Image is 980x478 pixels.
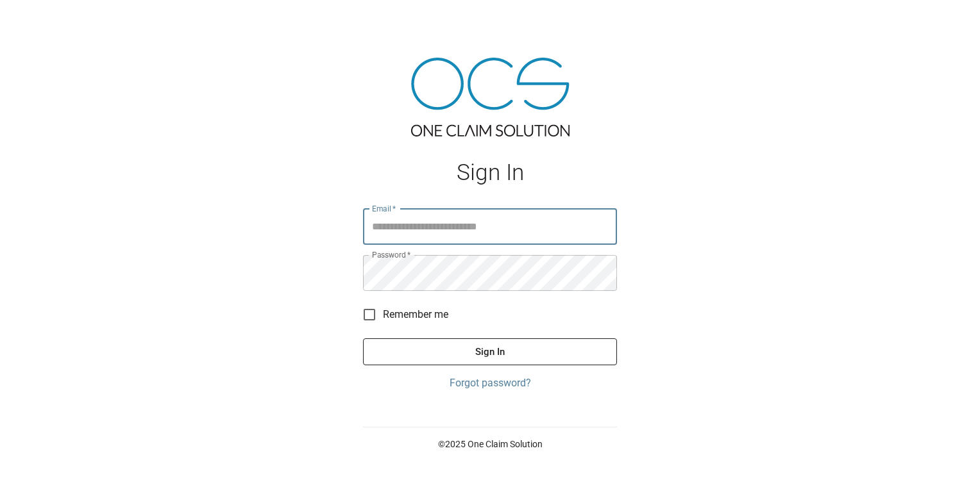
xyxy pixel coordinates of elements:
img: ocs-logo-tra.png [411,58,570,136]
label: Password [372,249,410,260]
p: © 2025 One Claim Solution [363,438,617,450]
a: Forgot password? [363,375,617,391]
button: Sign In [363,338,617,365]
img: ocs-logo-white-transparent.png [15,8,67,33]
span: Remember me [383,307,448,322]
h1: Sign In [363,160,617,186]
label: Email [372,203,396,214]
